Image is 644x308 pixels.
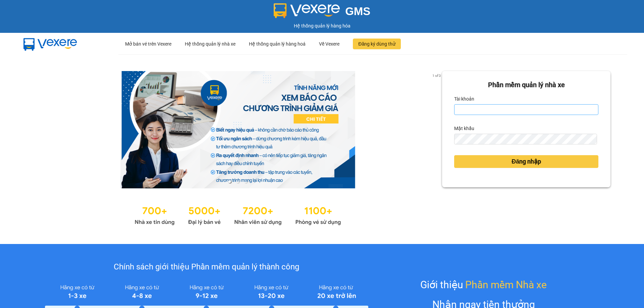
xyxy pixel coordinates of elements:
[249,33,306,55] div: Hệ thống quản lý hàng hoá
[135,202,341,227] img: Statistics.png
[465,277,547,293] span: Phần mềm Nhà xe
[420,277,547,293] div: Giới thiệu
[125,33,171,55] div: Mở bán vé trên Vexere
[433,71,442,188] button: next slide / item
[454,80,598,90] div: Phần mềm quản lý nhà xe
[274,10,371,15] a: GMS
[454,134,597,144] input: Mật khẩu
[353,39,401,49] button: Đăng ký dùng thử
[34,71,43,188] button: previous slide / item
[236,180,239,183] li: slide item 2
[512,157,541,166] span: Đăng nhập
[454,123,474,134] label: Mật khẩu
[345,5,370,17] span: GMS
[245,180,247,183] li: slide item 3
[185,33,235,55] div: Hệ thống quản lý nhà xe
[274,3,340,18] img: logo 2
[454,104,598,115] input: Tài khoản
[2,22,642,29] div: Hệ thống quản lý hàng hóa
[228,180,231,183] li: slide item 1
[17,33,84,55] img: mbUUG5Q.png
[319,33,339,55] div: Về Vexere
[358,40,395,48] span: Đăng ký dùng thử
[454,155,598,168] button: Đăng nhập
[454,94,474,104] label: Tài khoản
[430,71,442,80] p: 1 of 3
[45,261,368,273] div: Chính sách giới thiệu Phần mềm quản lý thành công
